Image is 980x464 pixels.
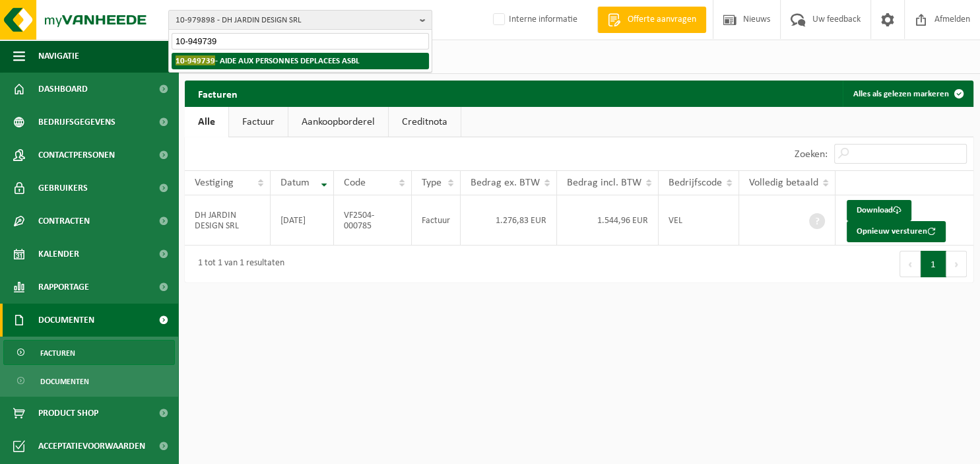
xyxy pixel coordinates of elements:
span: Contactpersonen [38,139,115,172]
span: Vestiging [195,178,234,188]
button: Next [946,251,967,277]
h2: Facturen [185,81,251,106]
span: 10-949739 [176,55,215,65]
span: Product Shop [38,397,98,430]
span: Offerte aanvragen [624,13,700,26]
span: Type [422,178,441,188]
span: Gebruikers [38,172,88,205]
td: 1.276,83 EUR [461,195,557,246]
label: Interne informatie [490,10,577,30]
td: DH JARDIN DESIGN SRL [185,195,271,246]
span: Navigatie [38,40,79,73]
button: Opnieuw versturen [847,221,946,242]
span: Volledig betaald [749,178,818,188]
button: 10-979898 - DH JARDIN DESIGN SRL [168,10,432,30]
input: Zoeken naar gekoppelde vestigingen [172,33,429,50]
a: Alle [185,107,228,137]
strong: - AIDE AUX PERSONNES DEPLACEES ASBL [176,55,360,65]
div: 1 tot 1 van 1 resultaten [191,252,284,276]
td: Factuur [412,195,461,246]
a: Download [847,200,911,221]
span: Dashboard [38,73,88,106]
span: Rapportage [38,271,89,304]
td: 1.544,96 EUR [557,195,659,246]
td: [DATE] [271,195,334,246]
span: Documenten [38,304,94,337]
span: Bedrijfsgegevens [38,106,115,139]
a: Facturen [3,340,175,365]
a: Documenten [3,368,175,393]
label: Zoeken: [795,149,828,160]
span: Datum [280,178,310,188]
a: Offerte aanvragen [597,7,706,33]
button: Previous [899,251,921,277]
td: VEL [659,195,739,246]
span: Bedrijfscode [669,178,722,188]
span: 10-979898 - DH JARDIN DESIGN SRL [176,11,414,30]
td: VF2504-000785 [334,195,412,246]
span: Documenten [40,369,89,394]
a: Aankoopborderel [288,107,388,137]
span: Kalender [38,238,79,271]
a: Creditnota [389,107,461,137]
span: Code [344,178,366,188]
span: Acceptatievoorwaarden [38,430,145,463]
span: Bedrag incl. BTW [567,178,641,188]
button: 1 [921,251,946,277]
a: Factuur [229,107,288,137]
span: Contracten [38,205,90,238]
span: Bedrag ex. BTW [471,178,540,188]
button: Alles als gelezen markeren [843,81,972,107]
span: Facturen [40,341,75,366]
